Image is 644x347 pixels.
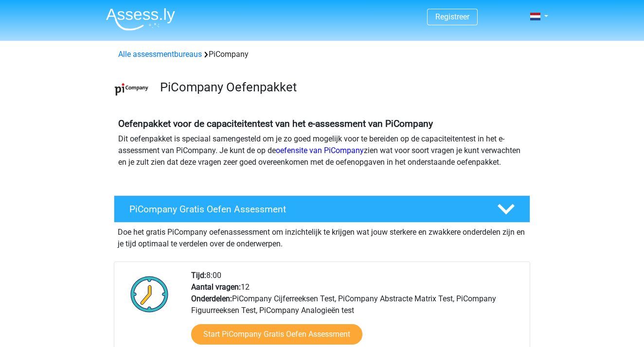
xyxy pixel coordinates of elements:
h4: PiCompany Gratis Oefen Assessment [129,204,482,215]
h3: PiCompany Oefenpakket [160,80,522,95]
img: Assessly [106,8,175,31]
b: Onderdelen: [191,294,232,303]
b: Aantal vragen: [191,282,241,292]
b: Tijd: [191,271,206,280]
b: Oefenpakket voor de capaciteitentest van het e-assessment van PiCompany [118,118,433,129]
a: oefensite van PiCompany [276,146,364,155]
a: Alle assessmentbureaus [118,50,202,59]
a: Start PiCompany Gratis Oefen Assessment [191,324,362,345]
img: picompany.png [114,72,149,106]
p: Dit oefenpakket is speciaal samengesteld om je zo goed mogelijk voor te bereiden op de capaciteit... [118,133,526,168]
img: Klok [125,270,174,318]
div: Doe het gratis PiCompany oefenassessment om inzichtelijk te krijgen wat jouw sterkere en zwakkere... [114,223,530,250]
a: Registreer [435,12,469,21]
div: PiCompany [114,49,530,60]
a: PiCompany Gratis Oefen Assessment [110,195,534,223]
